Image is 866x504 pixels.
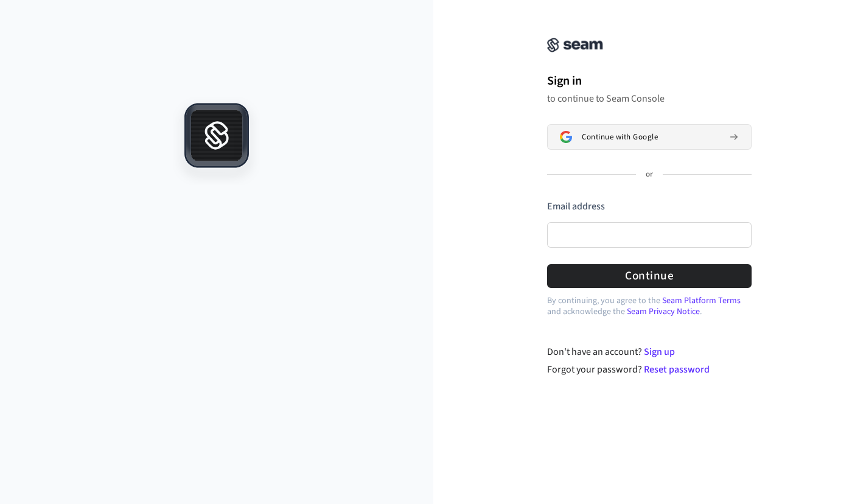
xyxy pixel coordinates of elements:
p: or [646,169,653,180]
img: Seam Console [547,38,603,52]
p: By continuing, you agree to the and acknowledge the . [547,295,752,317]
span: Continue with Google [582,132,658,142]
label: Email address [547,200,605,213]
h1: Sign in [547,72,752,90]
a: Seam Platform Terms [662,295,741,307]
a: Sign up [644,345,675,359]
div: Don't have an account? [547,345,752,359]
button: Sign in with GoogleContinue with Google [547,124,752,150]
a: Reset password [644,363,710,376]
a: Seam Privacy Notice [627,306,700,318]
img: Sign in with Google [560,131,572,143]
button: Continue [547,264,752,288]
p: to continue to Seam Console [547,93,752,105]
div: Forgot your password? [547,362,752,377]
